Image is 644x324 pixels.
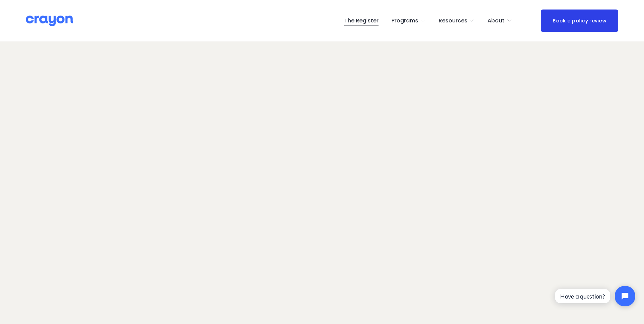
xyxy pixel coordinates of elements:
[487,16,504,26] span: About
[439,16,467,26] span: Resources
[439,15,475,26] a: folder dropdown
[391,15,426,26] a: folder dropdown
[344,15,379,26] a: The Register
[487,15,512,26] a: folder dropdown
[549,280,641,312] iframe: Tidio Chat
[391,16,418,26] span: Programs
[26,15,73,27] img: Crayon
[541,10,618,32] a: Book a policy review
